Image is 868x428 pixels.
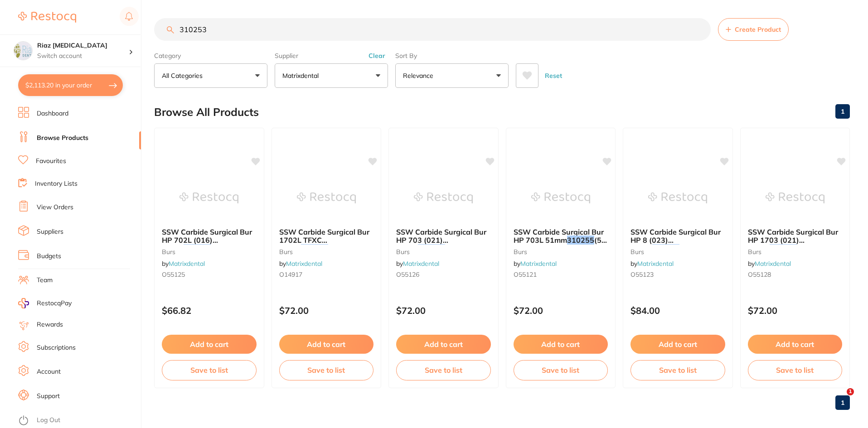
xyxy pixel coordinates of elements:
img: Restocq Logo [18,12,76,23]
p: Relevance [403,71,437,80]
em: 310255 [567,236,594,245]
span: O55123 [630,270,654,279]
button: Add to cart [162,335,257,354]
img: SSW Carbide Surgical Bur HP 702L (016) 51mm 310253 (5) Sterile [179,175,238,221]
button: Reset [542,63,565,88]
p: $84.00 [630,305,725,316]
small: burs [514,248,608,255]
img: SSW Carbide Surgical Bur HP 8 (023) 51mm 310250 (5) Sterile [648,175,707,221]
span: SSW Carbide Surgical Bur HP 703L 51mm [514,227,604,245]
small: burs [279,248,374,255]
span: by [162,260,205,268]
p: $72.00 [514,305,608,316]
a: Dashboard [37,109,68,118]
a: Account [37,367,61,376]
img: SSW Carbide Surgical Bur HP 1703 (021) 51mm 310256 (5) Sterile [766,175,824,221]
p: Switch account [37,52,129,61]
img: RestocqPay [18,298,29,308]
a: Log Out [37,416,60,425]
em: 310256 [770,244,797,253]
span: SSW Carbide Surgical Bur HP 8 (023) 51mm [630,227,721,253]
input: Search Products [154,18,711,41]
img: SSW Carbide Surgical Bur HP 703 (021) 51mm 310254 (5) Sterile [414,175,473,221]
small: burs [162,248,257,255]
span: SSW Carbide Surgical Bur HP 703 (021) 51mm [396,227,486,253]
span: O14917 [279,270,302,279]
span: (5) Sterile [797,244,830,253]
a: Restocq Logo [18,7,76,28]
a: 1 [835,102,850,120]
span: by [396,260,439,268]
em: 310253 [184,244,211,253]
button: Add to cart [396,335,491,354]
span: RestocqPay [37,299,72,308]
a: View Orders [37,203,73,212]
span: (5) Sterile [514,236,607,253]
a: Matrixdental [286,260,322,268]
h2: Browse All Products [154,106,259,119]
a: Matrixdental [169,260,205,268]
span: O55128 [748,270,771,279]
small: burs [630,248,725,255]
span: SSW Carbide Surgical Bur HP 702L (016) 51mm [162,227,252,253]
button: Save to list [514,360,608,380]
button: Relevance [395,63,509,88]
span: by [514,260,557,268]
em: 310259 [301,244,328,253]
a: Matrixdental [637,260,674,268]
a: Subscriptions [37,343,76,352]
label: Supplier [275,52,388,60]
p: $66.82 [162,305,257,316]
span: O55126 [396,270,419,279]
span: SSW Carbide Surgical Bur HP 1703 (021) 51mm [748,227,838,253]
b: SSW Carbide Surgical Bur HP 702L (016) 51mm 310253 (5) Sterile [162,228,257,245]
a: Matrixdental [520,260,557,268]
p: $72.00 [748,305,843,316]
small: burs [748,248,843,255]
span: (5) Sterile [328,244,362,253]
span: 1 [847,388,854,395]
a: Team [37,276,53,285]
span: O55121 [514,270,537,279]
a: RestocqPay [18,298,72,308]
a: Budgets [37,252,61,261]
button: Log Out [18,414,138,428]
span: Create Product [735,26,781,33]
span: (5) Sterile [211,244,244,253]
button: Save to list [396,360,491,380]
button: Save to list [748,360,843,380]
a: Matrixdental [403,260,439,268]
b: SSW Carbide Surgical Bur HP 703 (021) 51mm 310254 (5) Sterile [396,228,491,245]
a: Support [37,392,60,401]
img: SSW Carbide Surgical Bur 1702L TFXC 51mm 310259 (5) Sterile [297,175,356,221]
a: Matrixdental [755,260,791,268]
p: $72.00 [396,305,491,316]
em: 310250 [652,244,679,253]
img: SSW Carbide Surgical Bur HP 703L 51mm 310255 (5) Sterile [531,175,590,221]
span: by [279,260,322,268]
button: Create Product [718,18,789,41]
button: Add to cart [514,335,608,354]
a: Inventory Lists [35,179,78,188]
button: Save to list [630,360,725,380]
em: 310254 [418,244,445,253]
span: (5) Sterile [445,244,479,253]
span: (5) Sterile [679,244,713,253]
a: Rewards [37,320,63,329]
label: Sort By [395,52,509,60]
b: SSW Carbide Surgical Bur HP 1703 (021) 51mm 310256 (5) Sterile [748,228,843,245]
span: SSW Carbide Surgical Bur 1702L TFXC 51mm [279,227,369,253]
span: by [748,260,791,268]
button: All Categories [154,63,267,88]
p: Matrixdental [282,71,322,80]
p: All Categories [162,71,206,80]
a: Favourites [36,157,66,166]
button: Matrixdental [275,63,388,88]
b: SSW Carbide Surgical Bur 1702L TFXC 51mm 310259 (5) Sterile [279,228,374,245]
p: $72.00 [279,305,374,316]
span: by [630,260,674,268]
iframe: Intercom live chat [828,388,850,410]
button: $2,113.20 in your order [18,74,123,96]
a: Suppliers [37,227,63,236]
button: Add to cart [630,335,725,354]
